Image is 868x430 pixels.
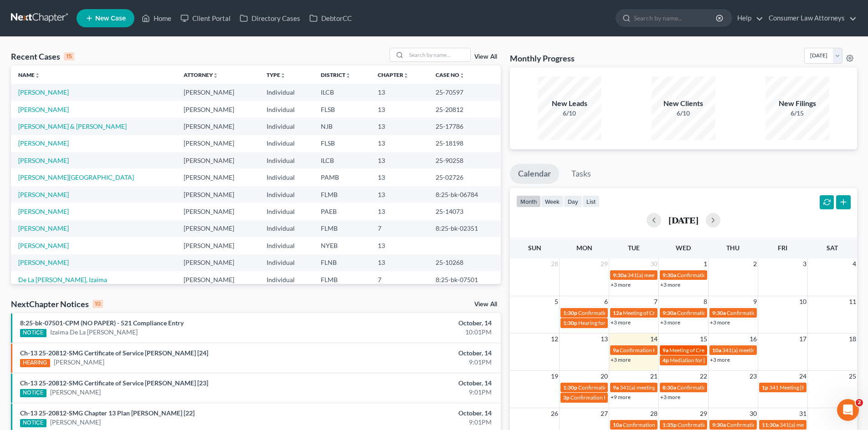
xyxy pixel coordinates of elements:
[340,328,492,337] div: 10:01PM
[827,244,838,252] span: Sat
[176,10,235,26] a: Client Portal
[710,319,730,326] a: +3 more
[663,357,669,364] span: 4p
[764,10,857,26] a: Consumer Law Attorneys
[623,309,724,316] span: Meeting of Creditors for [PERSON_NAME]
[762,384,768,391] span: 1p
[611,356,631,363] a: +3 more
[752,258,758,269] span: 2
[611,394,631,400] a: +9 more
[11,298,103,309] div: NextChapter Notices
[176,186,259,203] td: [PERSON_NAME]
[428,84,501,101] td: 25-70597
[428,169,501,186] td: 25-02726
[18,242,69,249] a: [PERSON_NAME]
[428,152,501,169] td: 25-90258
[563,164,599,184] a: Tasks
[18,207,69,215] a: [PERSON_NAME]
[727,421,830,428] span: Confirmation hearing for [PERSON_NAME]
[703,258,708,269] span: 1
[649,258,658,269] span: 30
[510,53,575,64] h3: Monthly Progress
[20,389,46,397] div: NOTICE
[663,309,676,316] span: 9:30a
[370,135,428,152] td: 13
[176,254,259,271] td: [PERSON_NAME]
[663,384,676,391] span: 8:30a
[653,296,658,307] span: 7
[798,408,807,419] span: 31
[428,254,501,271] td: 25-10268
[652,98,715,109] div: New Clients
[428,118,501,135] td: 25-17786
[678,421,782,428] span: Confirmation Hearing for [PERSON_NAME]
[733,10,763,26] a: Help
[313,203,370,220] td: PAEB
[313,271,370,288] td: FLMB
[837,399,859,421] iframe: Intercom live chat
[428,135,501,152] td: 25-18198
[20,329,46,337] div: NOTICE
[663,272,676,278] span: 9:30a
[345,73,351,78] i: unfold_more
[176,237,259,254] td: [PERSON_NAME]
[370,220,428,237] td: 7
[280,73,286,78] i: unfold_more
[428,186,501,203] td: 8:25-bk-06784
[550,258,559,269] span: 28
[18,71,40,78] a: Nameunfold_more
[259,254,313,271] td: Individual
[620,347,724,354] span: Confirmation Hearing for [PERSON_NAME]
[649,334,658,344] span: 14
[378,71,409,78] a: Chapterunfold_more
[259,220,313,237] td: Individual
[176,271,259,288] td: [PERSON_NAME]
[563,309,577,316] span: 1:30p
[340,388,492,397] div: 9:01PM
[778,244,787,252] span: Fri
[798,296,807,307] span: 10
[259,203,313,220] td: Individual
[340,349,492,358] div: October, 14
[20,349,208,357] a: Ch-13 25-20812-SMG Certificate of Service [PERSON_NAME] [24]
[726,244,740,252] span: Thu
[613,347,619,354] span: 9a
[541,195,564,207] button: week
[848,371,857,382] span: 25
[428,101,501,118] td: 25-20812
[578,384,682,391] span: Confirmation hearing for [PERSON_NAME]
[18,191,69,198] a: [PERSON_NAME]
[677,272,781,278] span: Confirmation hearing for [PERSON_NAME]
[613,309,622,316] span: 12a
[582,195,600,207] button: list
[176,101,259,118] td: [PERSON_NAME]
[259,237,313,254] td: Individual
[64,52,74,61] div: 15
[259,169,313,186] td: Individual
[259,152,313,169] td: Individual
[570,394,675,401] span: Confirmation Hearing for [PERSON_NAME]
[563,319,577,326] span: 1:30p
[611,281,631,288] a: +3 more
[313,237,370,254] td: NYEB
[428,271,501,288] td: 8:25-bk-07501
[313,101,370,118] td: FLSB
[313,254,370,271] td: FLNB
[677,384,773,391] span: Confirmation Hearing [PERSON_NAME]
[802,258,807,269] span: 3
[176,135,259,152] td: [PERSON_NAME]
[313,84,370,101] td: ILCB
[669,347,770,354] span: Meeting of Creditors for [PERSON_NAME]
[313,118,370,135] td: NJB
[176,84,259,101] td: [PERSON_NAME]
[370,271,428,288] td: 7
[634,10,717,26] input: Search by name...
[95,15,126,22] span: New Case
[554,296,559,307] span: 5
[176,169,259,186] td: [PERSON_NAME]
[677,309,781,316] span: Confirmation Hearing for [PERSON_NAME]
[176,220,259,237] td: [PERSON_NAME]
[370,84,428,101] td: 13
[137,10,176,26] a: Home
[856,399,863,406] span: 2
